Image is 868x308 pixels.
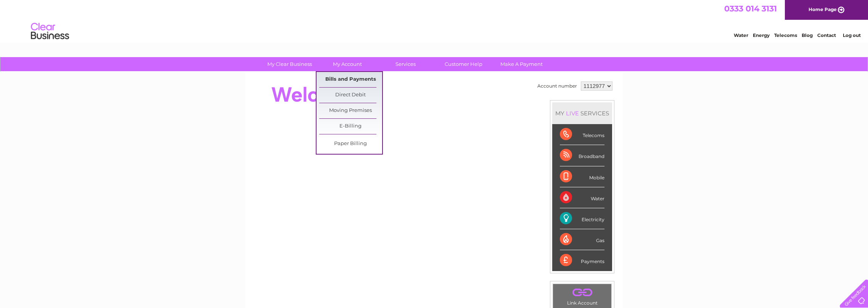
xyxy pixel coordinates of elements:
div: Water [560,187,604,208]
a: Contact [817,32,836,38]
a: . [555,286,609,299]
div: MY SERVICES [552,102,612,124]
a: Log out [843,32,861,38]
a: Energy [753,32,770,38]
a: E-Billing [319,119,382,134]
img: logo.png [31,20,69,43]
a: Moving Premises [319,103,382,118]
a: Bills and Payments [319,72,382,87]
a: Direct Debit [319,88,382,103]
div: Broadband [560,145,604,166]
a: My Clear Business [258,57,321,71]
div: Telecoms [560,124,604,145]
td: Link Account [553,284,612,308]
a: My Account [316,57,379,71]
a: Paper Billing [319,136,382,152]
div: Clear Business is a trading name of Verastar Limited (registered in [GEOGRAPHIC_DATA] No. 3667643... [254,4,615,37]
a: Customer Help [432,57,495,71]
div: Gas [560,229,604,250]
a: Telecoms [774,32,797,38]
a: 0333 014 3131 [724,4,777,13]
a: Water [734,32,748,38]
a: Make A Payment [490,57,553,71]
div: Payments [560,250,604,271]
td: Account number [535,80,579,93]
a: Blog [802,32,813,38]
div: Electricity [560,208,604,229]
a: Services [374,57,437,71]
div: LIVE [564,110,580,117]
div: Mobile [560,166,604,187]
